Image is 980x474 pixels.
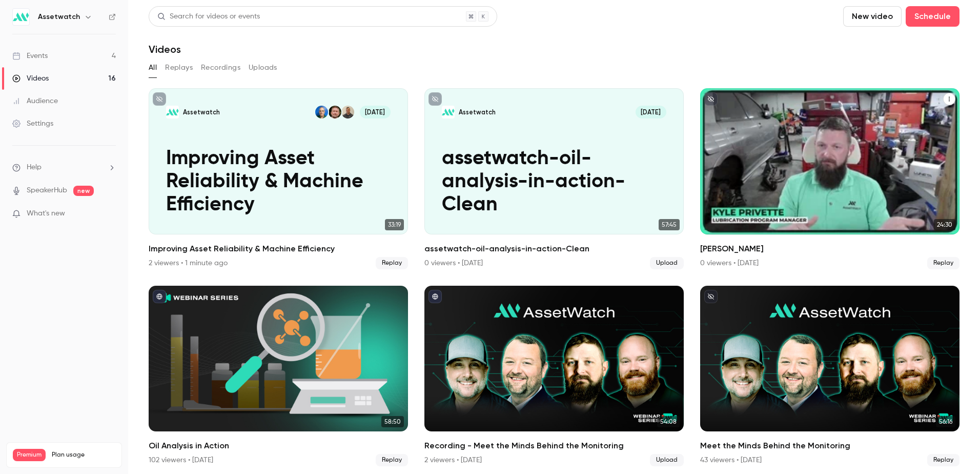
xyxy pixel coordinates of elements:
span: What's new [27,208,65,219]
button: unpublished [428,92,442,106]
span: Premium [13,449,46,461]
li: Meet the Minds Behind the Monitoring [700,286,959,467]
li: Kyle Privette [700,88,959,269]
img: Assetwatch [13,9,29,25]
span: 58:50 [381,416,404,427]
a: 54:08Recording - Meet the Minds Behind the Monitoring2 viewers • [DATE]Upload [424,286,684,467]
button: unpublished [704,92,718,106]
button: published [428,290,442,303]
span: Replay [927,454,959,466]
div: 2 viewers • [DATE] [424,455,482,465]
h2: [PERSON_NAME] [700,243,959,255]
div: 0 viewers • [DATE] [424,258,483,268]
div: Settings [12,118,53,129]
p: assetwatch-oil-analysis-in-action-Clean [442,147,666,217]
h2: Improving Asset Reliability & Machine Efficiency [149,243,408,255]
span: 33:19 [385,219,404,230]
h2: Meet the Minds Behind the Monitoring [700,440,959,452]
button: published [153,290,166,303]
img: Brett Nolen [329,106,341,118]
div: Events [12,51,48,61]
button: New video [843,6,902,27]
section: Videos [149,6,959,468]
button: Uploads [249,60,277,76]
span: Upload [650,257,684,269]
span: [DATE] [636,106,667,118]
li: Recording - Meet the Minds Behind the Monitoring [424,286,684,467]
h2: Oil Analysis in Action [149,440,408,452]
h1: Videos [149,43,181,55]
a: assetwatch-oil-analysis-in-action-CleanAssetwatch[DATE]assetwatch-oil-analysis-in-action-Clean57:... [424,88,684,269]
span: Upload [650,454,684,466]
div: 2 viewers • 1 minute ago [149,258,228,268]
span: new [73,186,94,196]
span: Replay [376,454,408,466]
li: Oil Analysis in Action [149,286,408,467]
a: 58:50Oil Analysis in Action102 viewers • [DATE]Replay [149,286,408,467]
img: Improving Asset Reliability & Machine Efficiency [166,106,179,118]
h2: assetwatch-oil-analysis-in-action-Clean [424,243,684,255]
span: Plan usage [52,451,115,459]
button: Replays [165,60,193,76]
a: 56:16Meet the Minds Behind the Monitoring43 viewers • [DATE]Replay [700,286,959,467]
div: 0 viewers • [DATE] [700,258,759,268]
div: Videos [12,73,49,84]
li: help-dropdown-opener [12,162,116,173]
img: Jeff Watson [315,106,328,118]
a: Improving Asset Reliability & Machine EfficiencyAssetwatchMichael BernhardBrett NolenJeff Watson[... [149,88,408,269]
li: assetwatch-oil-analysis-in-action-Clean [424,88,684,269]
a: SpeakerHub [27,185,67,196]
button: All [149,60,157,76]
button: unpublished [704,290,718,303]
span: 57:45 [659,219,680,230]
div: 102 viewers • [DATE] [149,455,213,465]
img: Michael Bernhard [341,106,354,118]
img: assetwatch-oil-analysis-in-action-Clean [442,106,455,118]
div: Audience [12,96,58,106]
span: Replay [376,257,408,269]
span: 24:30 [934,219,955,230]
div: 43 viewers • [DATE] [700,455,762,465]
div: Search for videos or events [157,11,260,22]
span: 54:08 [657,416,680,427]
span: 56:16 [936,416,955,427]
span: [DATE] [360,106,391,118]
button: unpublished [153,92,166,106]
button: Schedule [906,6,959,27]
p: Improving Asset Reliability & Machine Efficiency [166,147,391,217]
li: Improving Asset Reliability & Machine Efficiency [149,88,408,269]
h2: Recording - Meet the Minds Behind the Monitoring [424,440,684,452]
p: Assetwatch [183,108,220,116]
a: 24:30[PERSON_NAME]0 viewers • [DATE]Replay [700,88,959,269]
span: Help [27,162,42,173]
p: Assetwatch [459,108,496,116]
span: Replay [927,257,959,269]
h6: Assetwatch [38,12,80,22]
button: Recordings [201,60,240,76]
